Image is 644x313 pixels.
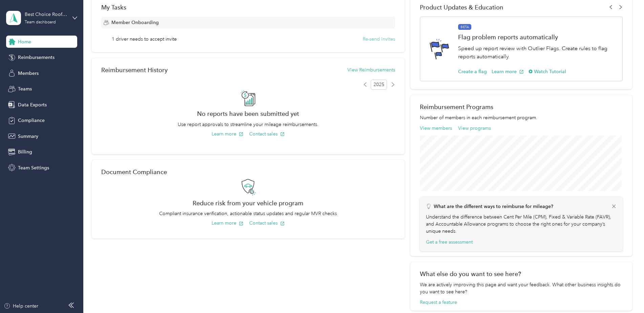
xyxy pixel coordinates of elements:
[18,85,32,92] span: Teams
[371,80,387,90] span: 2025
[101,4,395,11] div: My Tasks
[18,54,55,61] span: Reimbursements
[18,133,38,140] span: Summary
[18,101,47,108] span: Data Exports
[101,66,168,74] h2: Reimbursement History
[606,275,644,313] iframe: Everlance-gr Chat Button Frame
[18,38,31,45] span: Home
[4,302,38,310] button: Help center
[420,103,623,110] h2: Reimbursement Programs
[458,34,615,41] h1: Flag problem reports automatically
[363,36,395,43] button: Re-send invites
[458,24,471,30] span: BETA
[249,220,285,227] button: Contact sales
[426,238,473,246] button: Get a free assessment
[420,299,457,306] button: Request a feature
[249,130,285,138] button: Contact sales
[420,4,503,11] span: Product Updates & Education
[18,117,45,124] span: Compliance
[492,68,524,75] button: Learn more
[420,125,452,132] button: View members
[101,168,167,175] h2: Document Compliance
[18,148,32,155] span: Billing
[426,213,617,235] p: Understand the difference between Cent Per Mile (CPM), Fixed & Variable Rate (FAVR), and Accounta...
[25,20,56,24] div: Team dashboard
[212,130,243,138] button: Learn more
[112,36,177,43] span: 1 driver needs to accept invite
[529,68,566,75] button: Watch Tutorial
[420,281,623,295] div: We are actively improving this page and want your feedback. What other business insights do you w...
[25,11,67,18] div: Best Choice Roofing [GEOGRAPHIC_DATA][US_STATE]
[18,70,39,77] span: Members
[101,121,395,128] p: Use report approvals to streamline your mileage reimbursements.
[18,164,49,171] span: Team Settings
[458,68,487,75] button: Create a flag
[420,114,623,121] p: Number of members in each reimbursement program.
[458,44,615,61] p: Speed up report review with Outlier Flags. Create rules to flag reports automatically.
[347,66,395,74] button: View Reimbursements
[101,210,395,217] p: Compliant insurance verification, actionable status updates and regular MVR checks
[434,203,553,210] p: What are the different ways to reimburse for mileage?
[458,125,491,132] button: View programs
[420,270,623,277] div: What else do you want to see here?
[101,110,395,117] h2: No reports have been submitted yet
[212,220,243,227] button: Learn more
[101,200,395,207] h2: Reduce risk from your vehicle program
[111,19,159,26] span: Member Onboarding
